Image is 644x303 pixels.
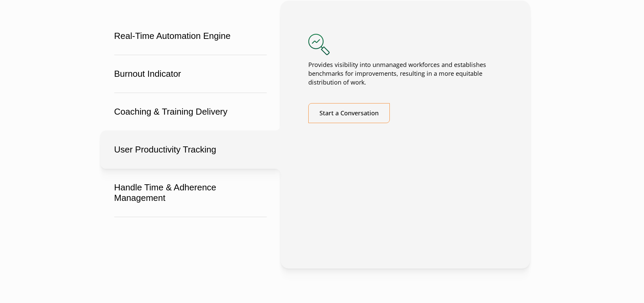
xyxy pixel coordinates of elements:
[100,93,281,131] button: Coaching & Training Delivery
[308,61,502,87] p: Provides visibility into unmanaged workforces and establishes benchmarks for improvements, result...
[308,103,390,123] a: Start a Conversation
[308,34,330,55] img: User Productivity Tracking
[100,17,281,55] button: Real-Time Automation Engine
[100,168,281,217] button: Handle Time & Adherence Management
[100,55,281,93] button: Burnout Indicator
[100,131,281,169] button: User Productivity Tracking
